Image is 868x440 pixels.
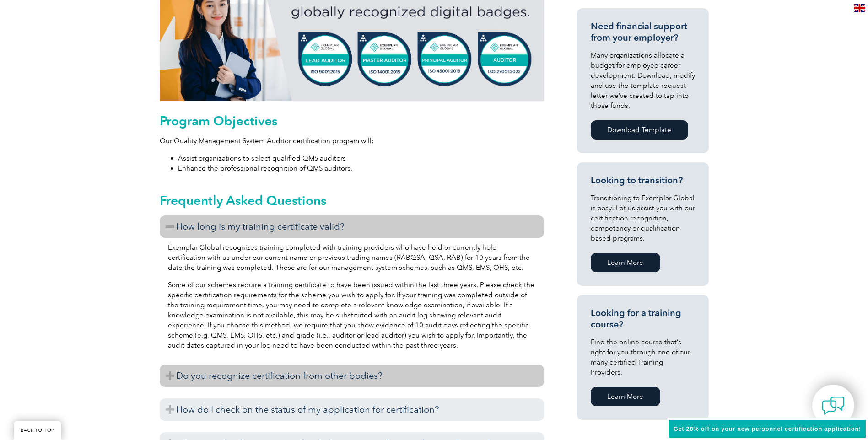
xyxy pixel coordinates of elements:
[591,193,695,243] p: Transitioning to Exemplar Global is easy! Let us assist you with our certification recognition, c...
[591,50,695,111] p: Many organizations allocate a budget for employee career development. Download, modify and use th...
[178,163,544,173] li: Enhance the professional recognition of QMS auditors.
[591,21,695,43] h3: Need financial support from your employer?
[591,337,695,377] p: Find the online course that’s right for you through one of our many certified Training Providers.
[822,394,845,417] img: contact-chat.png
[168,242,536,273] p: Exemplar Global recognizes training completed with training providers who have held or currently ...
[14,421,61,440] a: BACK TO TOP
[591,253,660,272] a: Learn More
[591,175,695,186] h3: Looking to transition?
[160,398,544,421] h3: How do I check on the status of my application for certification?
[854,4,865,12] img: en
[591,387,660,406] a: Learn More
[591,120,688,140] a: Download Template
[160,365,544,387] h3: Do you recognize certification from other bodies?
[168,280,536,350] p: Some of our schemes require a training certificate to have been issued within the last three year...
[674,425,861,432] span: Get 20% off on your new personnel certification application!
[160,136,544,146] p: Our Quality Management System Auditor certification program will:
[591,307,695,330] h3: Looking for a training course?
[160,113,544,128] h2: Program Objectives
[160,215,544,238] h3: How long is my training certificate valid?
[178,153,544,163] li: Assist organizations to select qualified QMS auditors
[160,193,544,208] h2: Frequently Asked Questions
